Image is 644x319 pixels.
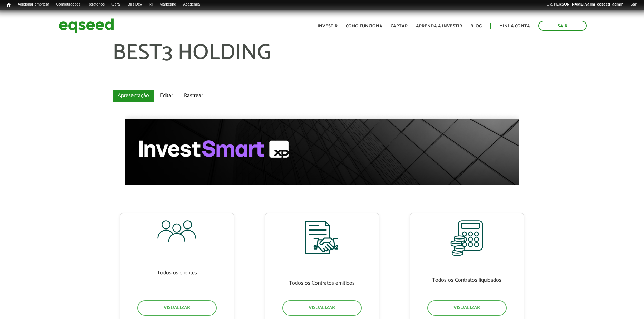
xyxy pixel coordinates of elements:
[137,300,217,316] a: Visualizar
[432,266,501,293] p: Todos os Contratos liquidados
[156,2,179,7] a: Marketing
[499,24,530,28] a: Minha conta
[282,300,362,316] a: Visualizar
[543,2,627,7] a: Olá[PERSON_NAME].valim_eqseed_admin
[113,41,531,86] h1: BEST3 HOLDING
[157,252,197,293] p: Todos os clientes
[346,24,382,28] a: Como funciona
[155,90,178,102] a: Editar
[124,2,146,7] a: Bus Dev
[391,24,408,28] a: Captar
[14,2,53,7] a: Adicionar empresa
[289,273,355,293] p: Todos os Contratos emitidos
[427,300,507,316] a: Visualizar
[3,2,14,8] a: Início
[179,90,208,102] a: Rastrear
[108,2,124,7] a: Geral
[157,220,196,242] img: relatorios-assessor-meus-clientes.svg
[470,24,482,28] a: Blog
[553,2,624,6] strong: [PERSON_NAME].valim_eqseed_admin
[305,220,339,263] img: relatorios-assessor-contratos-emitidos.svg
[53,2,84,7] a: Configurações
[7,2,11,7] span: Início
[139,140,289,158] img: IS-logo.png
[84,2,108,7] a: Relatórios
[416,24,462,28] a: Aprenda a investir
[145,2,156,7] a: RI
[538,21,587,31] a: Sair
[59,17,114,35] img: EqSeed
[113,90,154,102] a: Apresentação
[180,2,204,7] a: Academia
[318,24,338,28] a: Investir
[627,2,641,7] a: Sair
[450,220,483,256] img: relatorios-assessor-contratos-liquidados.svg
